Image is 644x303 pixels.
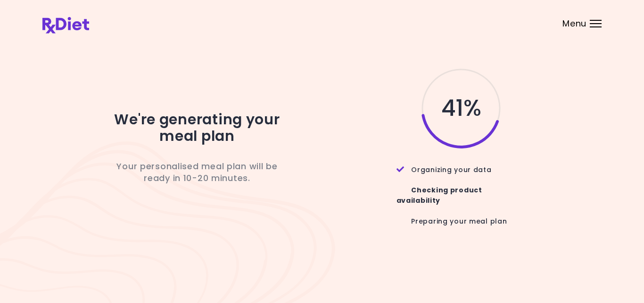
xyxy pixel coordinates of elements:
h2: We're generating your meal plan [112,112,282,144]
div: Organizing your data [396,155,526,175]
div: Preparing your meal plan [396,206,526,236]
span: 41 % [441,100,480,116]
div: Checking product availability [396,175,526,206]
img: RxDiet [42,17,89,34]
p: Your personalised meal plan will be ready in 10-20 minutes. [112,160,282,184]
span: Menu [562,19,586,28]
